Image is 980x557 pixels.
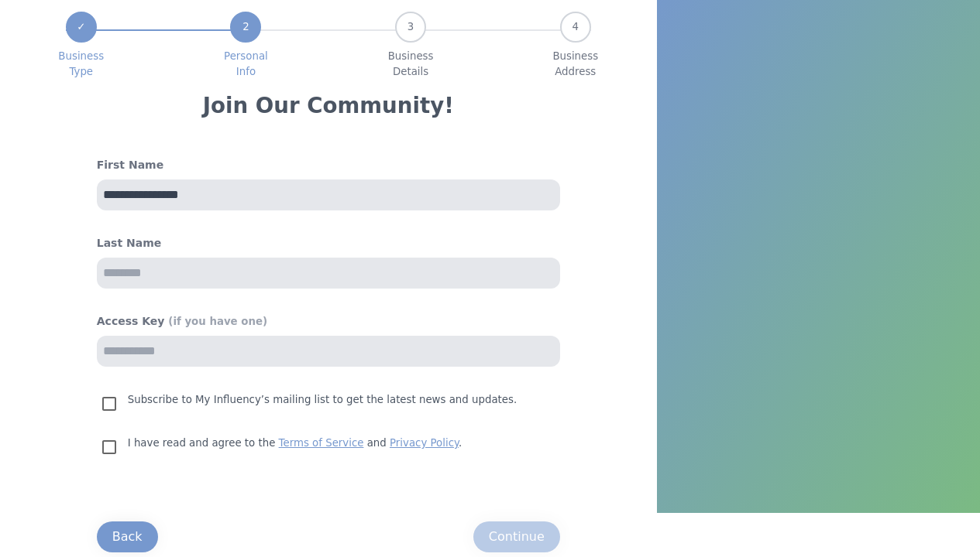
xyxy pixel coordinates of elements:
span: (if you have one) [168,316,267,327]
a: Privacy Policy [390,437,459,449]
div: 2 [230,12,261,43]
div: Continue [489,528,545,546]
span: Business Details [388,49,434,80]
h4: Last Name [97,235,560,251]
span: Personal Info [224,49,268,80]
h3: Join Our Community! [203,92,454,120]
div: Back [112,528,143,546]
h4: Access Key [97,313,560,330]
p: I have read and agree to the and . [128,435,462,452]
h4: First Name [97,157,560,173]
a: Terms of Service [279,437,364,449]
div: ✓ [66,12,97,43]
div: 4 [560,12,591,43]
button: Back [97,521,158,552]
p: Subscribe to My Influency’s mailing list to get the latest news and updates. [128,391,517,408]
button: Continue [473,521,560,552]
span: Business Address [552,49,598,80]
div: 3 [395,12,426,43]
span: Business Type [58,49,104,80]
